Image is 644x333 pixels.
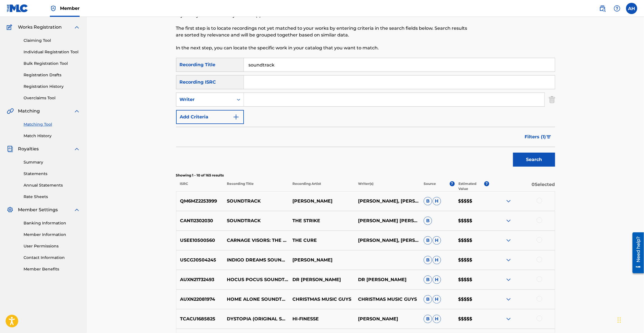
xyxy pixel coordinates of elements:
p: QM6MZ2253999 [176,198,223,205]
a: Match History [24,133,80,139]
p: The first step is to locate recordings not yet matched to your works by entering criteria in the ... [176,25,468,38]
a: Rate Sheets [24,194,80,200]
a: Statements [24,171,80,177]
span: B [424,275,432,284]
p: INDIGO DREAMS SOUNDTRACK [223,257,289,263]
img: Top Rightsholder [50,5,57,12]
p: [PERSON_NAME] [354,316,420,322]
a: Banking Information [24,220,80,226]
p: $$$$$ [454,198,489,205]
p: THE STRIKE [289,217,354,224]
a: Overclaims Tool [24,95,80,101]
p: 0 Selected [489,181,555,191]
span: H [433,295,441,304]
p: HOCUS POCUS SOUNDTRACK [223,276,289,283]
a: Member Information [24,232,80,238]
p: [PERSON_NAME] [289,257,354,263]
p: CAN112302030 [176,217,223,224]
p: Source [424,181,436,191]
iframe: Chat Widget [616,306,644,333]
span: B [424,217,432,225]
p: AUXN22081974 [176,296,223,303]
p: USEE10500560 [176,237,223,244]
img: expand [505,316,512,322]
div: Writer [180,96,230,103]
p: Showing 1 - 10 of 165 results [176,173,555,178]
img: search [599,5,606,12]
a: Public Search [597,3,608,14]
img: Matching [7,108,14,114]
p: $$$$$ [454,296,489,303]
p: $$$$$ [454,237,489,244]
span: Member Settings [18,206,58,213]
p: CHRISTMAS MUSIC GUYS [354,296,420,303]
span: Royalties [18,146,39,152]
a: Claiming Tool [24,38,80,43]
p: DR [PERSON_NAME] [354,276,420,283]
span: H [433,275,441,284]
a: Registration History [24,84,80,89]
img: Works Registration [7,24,14,31]
a: Matching Tool [24,121,80,127]
img: Member Settings [7,206,13,213]
span: H [433,236,441,245]
span: Filters ( 1 ) [525,134,546,140]
img: filter [546,135,551,139]
img: expand [73,108,80,114]
p: THE CURE [289,237,354,244]
span: H [433,256,441,264]
img: Royalties [7,146,13,152]
a: Contact Information [24,255,80,261]
p: Estimated Value [458,181,484,191]
p: USCGJ0504245 [176,257,223,263]
span: H [433,315,441,323]
p: $$$$$ [454,276,489,283]
span: B [424,236,432,245]
p: $$$$$ [454,316,489,322]
button: Filters (1) [521,130,555,144]
img: expand [505,217,512,224]
p: [PERSON_NAME] [289,198,354,205]
img: expand [505,276,512,283]
span: Member [60,5,80,12]
span: ? [484,181,489,186]
div: Drag [618,312,621,329]
p: $$$$$ [454,217,489,224]
span: B [424,315,432,323]
button: Search [513,153,555,167]
p: [PERSON_NAME], [PERSON_NAME], [PERSON_NAME] [354,237,420,244]
img: expand [505,257,512,263]
span: B [424,197,432,205]
p: HI-FINESSE [289,316,354,322]
a: CatalogCatalog [7,10,36,17]
img: help [614,5,620,12]
span: Works Registration [18,24,62,31]
img: expand [73,24,80,31]
span: Matching [18,108,40,114]
form: Search Form [176,58,555,169]
iframe: Resource Center [628,230,644,275]
p: DR [PERSON_NAME] [289,276,354,283]
p: Writer(s) [354,181,420,191]
img: expand [73,146,80,152]
img: expand [505,198,512,205]
a: Bulk Registration Tool [24,61,80,66]
a: Annual Statements [24,182,80,188]
p: Recording Title [223,181,288,191]
p: CARNAGE VISORS: THE SOUNDTRACK - TOUR FILM -SOUNDTRACK [223,237,289,244]
a: Summary [24,159,80,165]
div: Help [611,3,623,14]
span: B [424,256,432,264]
button: Add Criteria [176,110,244,124]
p: CHRISTMAS MUSIC GUYS [289,296,354,303]
div: User Menu [626,3,637,14]
p: ISRC [176,181,223,191]
p: DYSTOPIA (ORIGINAL SOUNDTRACK) [223,316,289,322]
p: Recording Artist [289,181,354,191]
p: SOUNDTRACK [223,217,289,224]
p: AUXN21732493 [176,276,223,283]
span: ? [450,181,455,186]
